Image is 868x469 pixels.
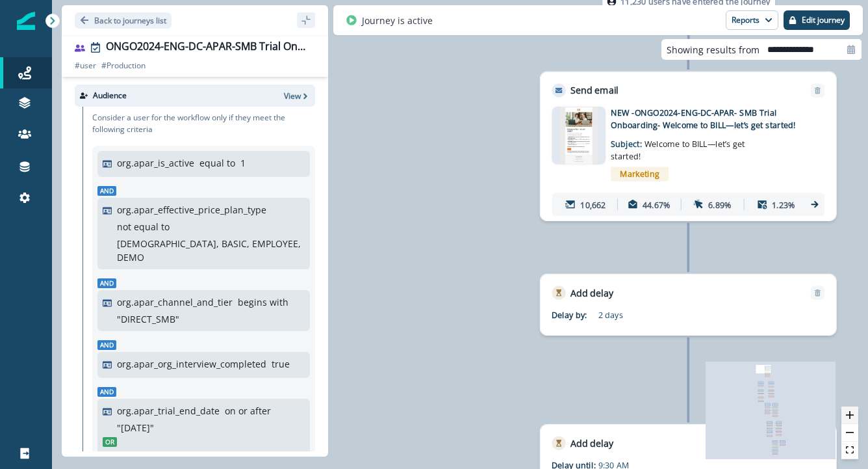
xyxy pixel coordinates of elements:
[117,203,266,217] p: org.apar_effective_price_plan_type
[580,198,606,211] p: 10,662
[841,442,858,459] button: fit view
[643,198,670,211] p: 44.67%
[272,357,290,371] p: true
[611,167,669,181] span: Marketing
[199,156,235,170] p: equal to
[784,10,850,30] button: Edit journey
[103,437,117,447] span: Or
[75,12,172,29] button: Go back
[240,156,246,170] p: 1
[611,131,755,162] p: Subject:
[93,90,127,101] p: Audience
[570,436,613,450] p: Add delay
[841,424,858,442] button: zoom out
[97,278,116,288] span: And
[97,340,116,350] span: And
[92,112,315,135] p: Consider a user for the workflow only if they meet the following criteria
[570,286,613,300] p: Add delay
[117,449,214,463] p: org.apar_created_date
[802,16,845,25] p: Edit journey
[117,220,170,234] p: not equal to
[17,12,35,30] img: Inflection
[225,404,271,418] p: on or after
[284,90,310,101] button: View
[611,107,795,131] p: NEW -ONGO2024-ENG-DC-APAR- SMB Trial Onboarding- Welcome to BILL—let’s get started!
[94,15,166,26] p: Back to journeys list
[540,274,837,336] div: Add delayRemoveDelay by:2 days
[667,43,759,57] p: Showing results from
[220,449,266,463] p: on or after
[611,139,745,162] span: Welcome to BILL—let’s get started!
[101,60,146,72] p: # Production
[117,404,220,418] p: org.apar_trial_end_date
[106,40,310,55] div: ONGO2024-ENG-DC-APAR-SMB Trial Onboarding Users
[297,12,315,28] button: sidebar collapse toggle
[117,156,194,170] p: org.apar_is_active
[772,198,795,211] p: 1.23%
[117,295,233,309] p: org.apar_channel_and_tier
[117,357,266,371] p: org.apar_org_interview_completed
[598,309,743,321] p: 2 days
[284,90,301,101] p: View
[708,198,732,211] p: 6.89%
[552,309,598,321] p: Delay by:
[841,407,858,424] button: zoom in
[540,72,837,221] div: Send emailRemoveemail asset unavailableNEW -ONGO2024-ENG-DC-APAR- SMB Trial Onboarding- Welcome t...
[726,10,778,30] button: Reports
[117,312,179,326] p: " DIRECT_SMB "
[97,387,116,397] span: And
[97,186,116,196] span: And
[117,237,301,264] p: [DEMOGRAPHIC_DATA], BASIC, EMPLOYEE, DEMO
[570,83,619,97] p: Send email
[238,295,288,309] p: begins with
[560,107,598,165] img: email asset unavailable
[362,14,433,27] p: Journey is active
[75,60,96,72] p: # user
[117,421,154,435] p: " [DATE] "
